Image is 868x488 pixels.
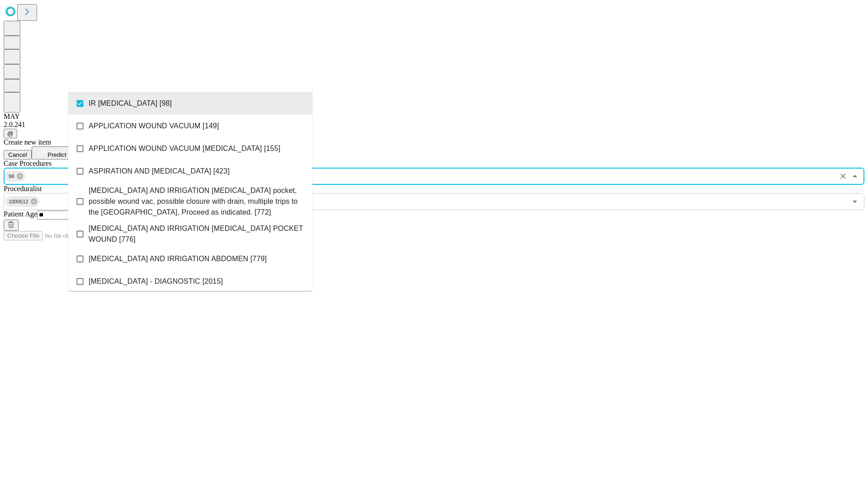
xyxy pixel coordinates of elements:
[4,150,32,160] button: Cancel
[89,166,230,177] span: ASPIRATION AND [MEDICAL_DATA] [423]
[89,98,172,109] span: IR [MEDICAL_DATA] [98]
[8,151,27,158] span: Cancel
[4,138,51,146] span: Create new item
[47,151,66,158] span: Predict
[7,130,14,137] span: @
[89,185,305,218] span: [MEDICAL_DATA] AND IRRIGATION [MEDICAL_DATA] pocket, possible wound vac, possible closure with dr...
[4,210,37,218] span: Patient Age
[89,253,267,264] span: [MEDICAL_DATA] AND IRRIGATION ABDOMEN [779]
[5,171,25,182] div: 98
[849,195,861,208] button: Open
[4,113,864,121] div: MAY
[5,196,39,207] div: 1000512
[89,143,280,154] span: APPLICATION WOUND VACUUM [MEDICAL_DATA] [155]
[4,160,52,167] span: Scheduled Procedure
[32,146,73,160] button: Predict
[4,121,864,129] div: 2.0.241
[89,276,223,287] span: [MEDICAL_DATA] - DIAGNOSTIC [2015]
[4,185,42,192] span: Proceduralist
[4,129,17,138] button: @
[5,171,18,182] span: 98
[849,170,861,183] button: Close
[837,170,849,183] button: Clear
[89,223,305,245] span: [MEDICAL_DATA] AND IRRIGATION [MEDICAL_DATA] POCKET WOUND [776]
[89,121,219,131] span: APPLICATION WOUND VACUUM [149]
[5,197,32,207] span: 1000512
